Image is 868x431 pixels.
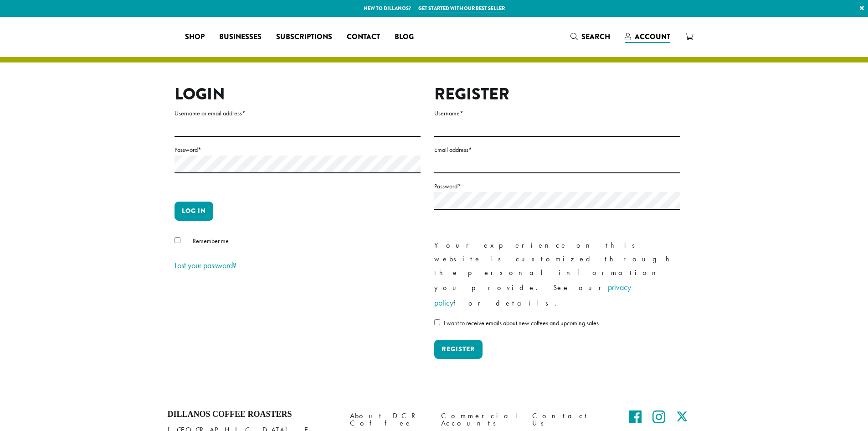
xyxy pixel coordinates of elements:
a: Lost your password? [175,260,236,270]
label: Email address [434,144,680,156]
h2: Register [434,84,680,104]
label: Password [175,144,421,156]
span: Contact [347,31,380,43]
a: Get started with our best seller [418,5,505,12]
a: Search [563,29,617,44]
h4: Dillanos Coffee Roasters [168,410,336,420]
span: Shop [185,31,205,43]
button: Log in [175,202,213,221]
span: Blog [395,31,414,43]
a: Commercial Accounts [441,410,519,429]
span: I want to receive emails about new coffees and upcoming sales. [444,319,600,327]
span: Subscriptions [276,31,332,43]
h2: Login [175,84,421,104]
span: Businesses [219,31,262,43]
a: privacy policy [434,282,631,308]
a: Contact Us [532,410,610,429]
label: Username [434,108,680,119]
a: Shop [178,30,212,44]
label: Username or email address [175,108,421,119]
p: Your experience on this website is customized through the personal information you provide. See o... [434,239,680,311]
button: Register [434,340,483,359]
a: About DCR Coffee [350,410,427,429]
span: Remember me [193,237,229,245]
span: Account [635,31,670,42]
span: Search [581,31,610,42]
input: I want to receive emails about new coffees and upcoming sales. [434,319,440,325]
label: Password [434,181,680,192]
